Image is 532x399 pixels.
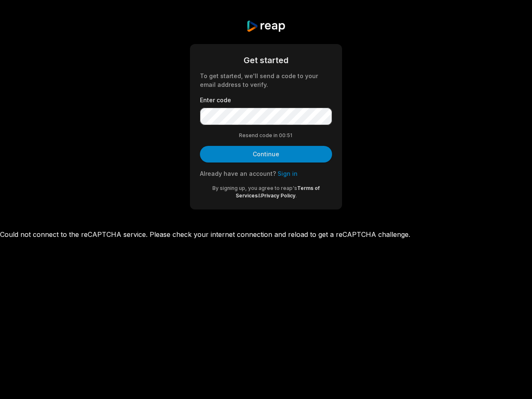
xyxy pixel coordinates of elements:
img: reap [246,20,286,32]
div: To get started, we'll send a code to your email address to verify. [200,71,332,89]
label: Enter code [200,96,332,104]
div: Get started [200,54,332,66]
a: Terms of Services [236,185,320,199]
span: & [258,192,261,199]
span: . [296,192,297,199]
a: Privacy Policy [261,192,296,199]
span: 51 [287,132,293,139]
div: Resend code in 00: [200,132,332,139]
a: Sign in [278,170,298,177]
span: By signing up, you agree to reap's [212,185,297,191]
button: Continue [200,146,332,163]
span: Already have an account? [200,170,276,177]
